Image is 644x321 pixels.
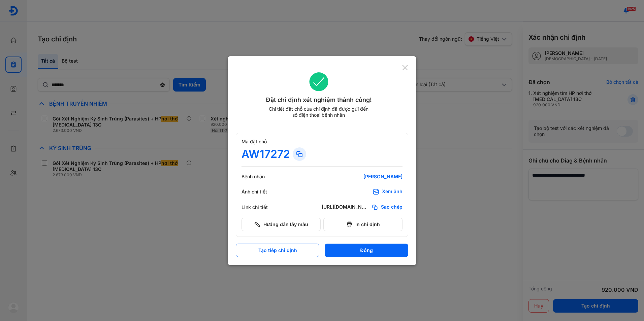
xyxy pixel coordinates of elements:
div: Chi tiết đặt chỗ của chỉ định đã được gửi đến số điện thoại bệnh nhân [266,106,372,118]
div: [PERSON_NAME] [322,174,402,180]
button: Đóng [325,244,408,257]
div: Link chi tiết [241,204,282,210]
button: Hướng dẫn lấy mẫu [241,218,321,231]
div: Ảnh chi tiết [241,189,282,195]
button: Tạo tiếp chỉ định [236,244,319,257]
div: Đặt chỉ định xét nghiệm thành công! [236,95,402,105]
span: Sao chép [381,204,402,211]
div: Bệnh nhân [241,174,282,180]
div: AW17272 [241,147,290,161]
button: In chỉ định [323,218,402,231]
div: [URL][DOMAIN_NAME] [322,204,369,211]
div: Xem ảnh [382,188,402,195]
div: Mã đặt chỗ [241,139,402,145]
